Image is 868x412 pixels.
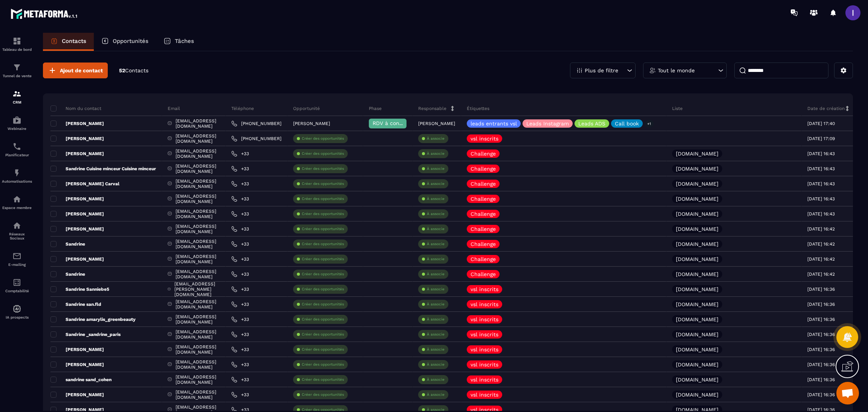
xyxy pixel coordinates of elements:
[471,256,496,262] p: Challenge
[12,252,21,261] img: email
[427,362,445,367] p: À associe
[807,302,835,307] p: [DATE] 16:36
[2,315,32,319] p: IA prospects
[836,382,859,404] a: Ouvrir le chat
[373,120,421,126] span: RDV à confimer ❓
[427,181,445,186] p: À associe
[11,7,78,20] img: logo
[231,256,249,262] a: +33
[2,57,32,84] a: formationformationTunnel de vente
[676,272,718,277] p: [DOMAIN_NAME]
[2,100,32,104] p: CRM
[807,332,835,337] p: [DATE] 16:36
[676,226,718,232] p: [DOMAIN_NAME]
[471,211,496,217] p: Challenge
[50,362,104,368] p: [PERSON_NAME]
[676,166,718,171] p: [DOMAIN_NAME]
[50,196,104,202] p: [PERSON_NAME]
[302,392,344,397] p: Créer des opportunités
[427,211,445,217] p: À associe
[807,241,835,247] p: [DATE] 16:42
[231,377,249,383] a: +33
[471,317,498,322] p: vsl inscrits
[302,362,344,367] p: Créer des opportunités
[807,226,835,232] p: [DATE] 16:42
[231,301,249,307] a: +33
[50,286,109,292] p: Sandrine Sanniebe5
[302,241,344,247] p: Créer des opportunités
[807,377,835,382] p: [DATE] 16:36
[50,136,104,142] p: [PERSON_NAME]
[526,121,569,126] p: Leads Instagram
[12,168,21,177] img: automations
[427,287,445,292] p: À associe
[231,196,249,202] a: +33
[12,37,21,46] img: formation
[231,151,249,157] a: +33
[50,271,85,277] p: Sandrine
[50,301,101,307] p: Sandrine san.fld
[231,392,249,398] a: +33
[369,105,382,111] p: Phase
[50,226,104,232] p: [PERSON_NAME]
[676,181,718,186] p: [DOMAIN_NAME]
[2,163,32,189] a: automationsautomationsAutomatisations
[676,151,718,156] p: [DOMAIN_NAME]
[427,272,445,277] p: À associe
[50,211,104,217] p: [PERSON_NAME]
[427,151,445,156] p: À associe
[43,33,94,51] a: Contacts
[50,121,104,127] p: [PERSON_NAME]
[471,272,496,277] p: Challenge
[471,241,496,247] p: Challenge
[672,105,683,111] p: Liste
[427,226,445,232] p: À associe
[676,211,718,217] p: [DOMAIN_NAME]
[231,316,249,322] a: +33
[2,272,32,299] a: accountantaccountantComptabilité
[676,241,718,247] p: [DOMAIN_NAME]
[427,377,445,382] p: À associe
[293,121,330,126] p: [PERSON_NAME]
[302,136,344,141] p: Créer des opportunités
[50,331,121,337] p: Sandrine _sandrine_paris
[113,38,148,44] p: Opportunités
[50,181,119,187] p: [PERSON_NAME] Carval
[2,206,32,210] p: Espace membre
[807,272,835,277] p: [DATE] 16:42
[125,67,148,73] span: Contacts
[807,392,835,397] p: [DATE] 16:36
[676,347,718,352] p: [DOMAIN_NAME]
[302,181,344,186] p: Créer des opportunités
[50,166,156,172] p: Sandrine Cuisine minceur Cuisine minceur
[2,74,32,78] p: Tunnel de vente
[2,31,32,57] a: formationformationTableau de bord
[94,33,156,51] a: Opportunités
[427,196,445,201] p: À associe
[471,377,498,382] p: vsl inscrits
[302,377,344,382] p: Créer des opportunités
[471,196,496,201] p: Challenge
[676,317,718,322] p: [DOMAIN_NAME]
[471,332,498,337] p: vsl inscrits
[676,196,718,201] p: [DOMAIN_NAME]
[12,278,21,287] img: accountant
[231,181,249,187] a: +33
[12,142,21,151] img: scheduler
[302,211,344,217] p: Créer des opportunités
[50,392,104,398] p: [PERSON_NAME]
[585,68,618,73] p: Plus de filtre
[807,166,835,171] p: [DATE] 16:43
[50,346,104,352] p: [PERSON_NAME]
[12,195,21,204] img: automations
[676,287,718,292] p: [DOMAIN_NAME]
[658,68,695,73] p: Tout le monde
[231,286,249,292] a: +33
[231,331,249,337] a: +33
[2,84,32,110] a: formationformationCRM
[427,317,445,322] p: À associe
[156,33,202,51] a: Tâches
[50,105,101,111] p: Nom du contact
[807,211,835,217] p: [DATE] 16:43
[471,181,496,186] p: Challenge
